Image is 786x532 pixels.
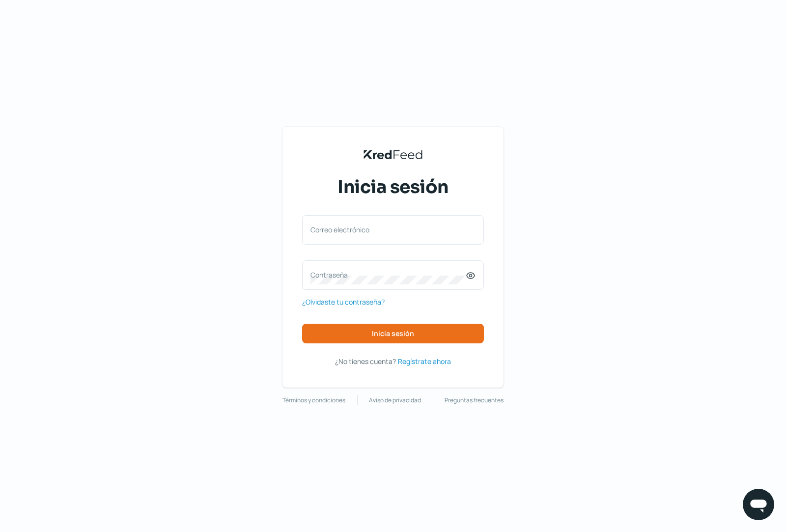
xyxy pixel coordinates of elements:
a: Regístrate ahora [398,355,451,367]
span: ¿No tienes cuenta? [335,357,396,366]
span: Inicia sesión [372,330,414,337]
label: Contraseña [310,270,466,280]
button: Inicia sesión [302,324,484,343]
a: Preguntas frecuentes [445,395,504,406]
img: chatIcon [749,495,768,514]
a: Términos y condiciones [282,395,345,406]
span: Inicia sesión [337,175,449,199]
a: ¿Olvidaste tu contraseña? [302,296,385,308]
label: Correo electrónico [310,225,466,234]
a: Aviso de privacidad [369,395,421,406]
